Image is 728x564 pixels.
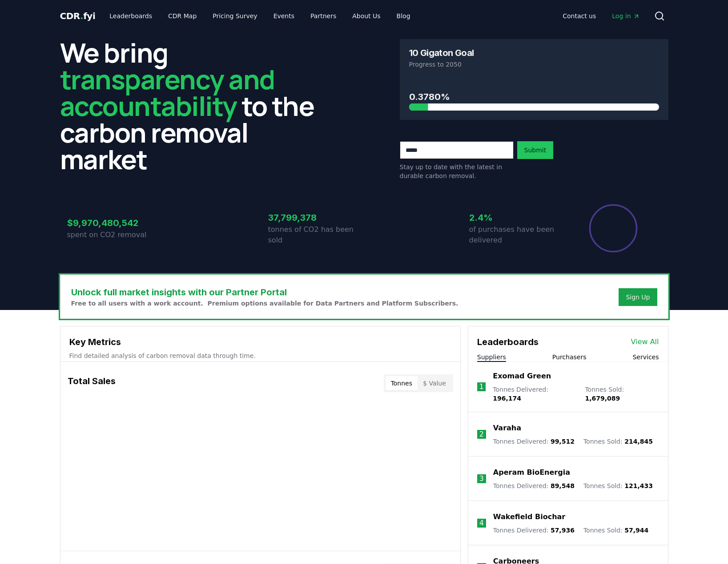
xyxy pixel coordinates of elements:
button: Services [632,353,659,361]
span: 57,944 [624,527,648,534]
p: Tonnes Delivered : [493,526,575,535]
button: Sign Up [619,288,657,306]
span: Log in [612,12,640,20]
nav: Main [102,8,417,24]
p: Stay up to date with the latest in durable carbon removal. [400,163,514,180]
p: Tonnes Sold : [583,481,653,490]
nav: Main [555,8,647,24]
button: Tonnes [386,376,418,390]
h3: 37,799,378 [268,211,364,224]
div: Percentage of sales delivered [588,203,638,253]
h3: Unlock full market insights with our Partner Portal [71,286,459,299]
a: View All [631,337,659,347]
h3: Total Sales [68,374,116,392]
h3: 0.3780% [409,90,659,103]
p: 3 [479,473,484,484]
button: $ Value [418,376,451,390]
a: Partners [303,8,343,24]
p: 2 [479,429,484,440]
span: transparency and accountability [60,61,275,124]
p: Find detailed analysis of carbon removal data through time. [69,351,451,360]
a: About Us [345,8,387,24]
p: spent on CO2 removal [67,230,163,240]
button: Submit [517,141,554,159]
h2: We bring to the carbon removal market [60,39,329,172]
button: Purchasers [552,353,587,361]
p: of purchases have been delivered [469,224,565,246]
p: 4 [479,518,484,528]
p: 1 [479,381,483,392]
h3: $9,970,480,542 [67,216,163,230]
p: tonnes of CO2 has been sold [268,224,364,246]
a: CDR.fyi [60,10,96,22]
h3: 10 Gigaton Goal [409,48,474,57]
p: Free to all users with a work account. Premium options available for Data Partners and Platform S... [71,299,459,308]
p: Tonnes Delivered : [493,385,576,403]
span: 121,433 [624,482,653,489]
span: 1,679,089 [585,395,620,402]
p: Tonnes Sold : [583,526,648,535]
p: Progress to 2050 [409,60,659,69]
p: Tonnes Delivered : [493,481,575,490]
span: . [80,11,83,21]
a: Aperam BioEnergia [493,467,570,478]
a: Leaderboards [102,8,159,24]
p: Tonnes Sold : [583,437,653,446]
a: Varaha [493,423,521,433]
span: 57,936 [551,527,575,534]
a: Events [266,8,302,24]
p: Tonnes Delivered : [493,437,575,446]
a: Exomad Green [493,371,551,381]
a: Sign Up [626,293,650,302]
span: 99,512 [551,438,575,445]
a: Pricing Survey [205,8,264,24]
h3: 2.4% [469,211,565,224]
p: Tonnes Sold : [585,385,659,403]
a: Wakefield Biochar [493,512,565,522]
span: 89,548 [551,482,575,489]
span: 196,174 [493,395,521,402]
h3: Leaderboards [477,335,539,349]
a: CDR Map [161,8,204,24]
h3: Key Metrics [69,335,451,349]
button: Suppliers [477,353,506,361]
a: Contact us [555,8,603,24]
a: Blog [390,8,418,24]
span: CDR fyi [60,11,96,21]
span: 214,845 [624,438,653,445]
a: Log in [605,8,647,24]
